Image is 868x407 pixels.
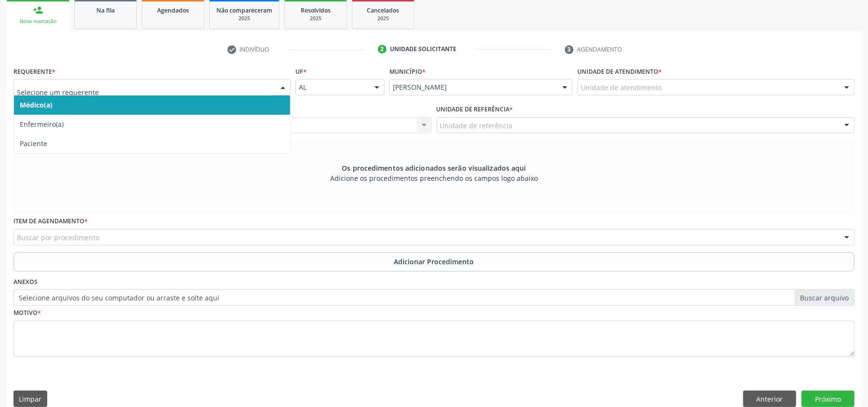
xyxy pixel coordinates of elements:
label: Unidade de referência [437,102,513,117]
span: Adicione os procedimentos preenchendo os campos logo abaixo [330,173,538,183]
span: Adicionar Procedimento [394,257,474,267]
span: Não compareceram [216,6,272,14]
span: AL [299,82,365,92]
label: Motivo [13,306,41,321]
span: Resolvidos [301,6,331,14]
span: Agendados [157,6,189,14]
input: Selecione um requerente [17,82,271,102]
span: Paciente [20,139,47,148]
button: Anterior [743,391,796,407]
div: 2025 [359,15,407,22]
button: Adicionar Procedimento [13,252,855,271]
span: Na fila [96,6,115,14]
span: Unidade de referência [440,121,513,131]
div: person_add [33,5,43,15]
span: Enfermeiro(a) [20,120,64,129]
button: Próximo [801,391,855,407]
span: Médico(a) [20,100,53,109]
span: Os procedimentos adicionados serão visualizados aqui [342,163,526,173]
label: Município [389,64,426,79]
div: Unidade solicitante [390,45,456,54]
label: Requerente [13,64,55,79]
div: 2025 [216,15,272,22]
span: Unidade de atendimento [581,82,662,93]
label: Anexos [13,275,38,290]
label: Unidade de atendimento [577,64,662,79]
div: 2 [378,45,387,54]
span: Buscar por procedimento [17,232,99,243]
div: 2025 [292,15,340,22]
label: Item de agendamento [13,214,88,229]
label: UF [295,64,307,79]
span: [PERSON_NAME] [393,82,553,92]
span: Cancelados [367,6,400,14]
div: Nova marcação [13,18,63,25]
